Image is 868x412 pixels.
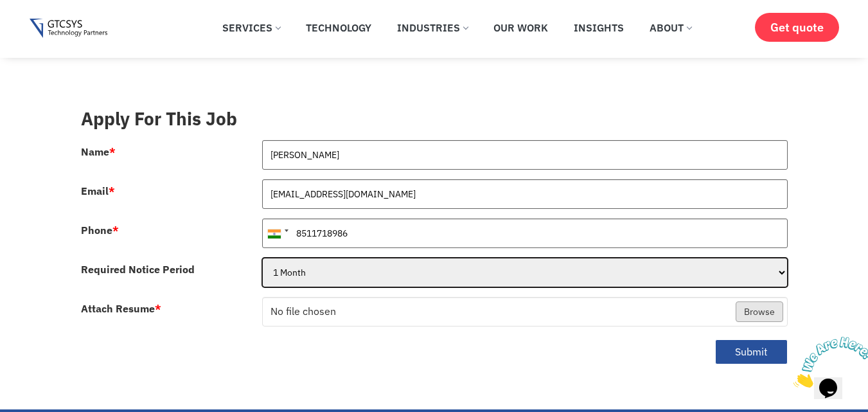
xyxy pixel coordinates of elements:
label: Required Notice Period [81,264,195,274]
a: About [640,13,701,42]
img: Chat attention grabber [5,5,85,56]
label: Email [81,186,115,196]
a: Insights [564,13,633,42]
label: Name [81,147,116,157]
a: Our Work [484,13,558,42]
a: Technology [296,13,381,42]
a: Industries [387,13,477,42]
input: 081234 56789 [262,219,788,248]
div: India (भारत): +91 [263,219,292,247]
button: Submit [715,339,788,364]
img: Gtcsys logo [30,19,107,39]
a: Get quote [755,13,839,42]
label: Attach Resume [81,303,161,314]
label: Phone [81,225,119,235]
iframe: chat widget [788,332,868,393]
span: Get quote [770,21,824,34]
a: Services [213,13,290,42]
h3: Apply For This Job [81,108,788,130]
